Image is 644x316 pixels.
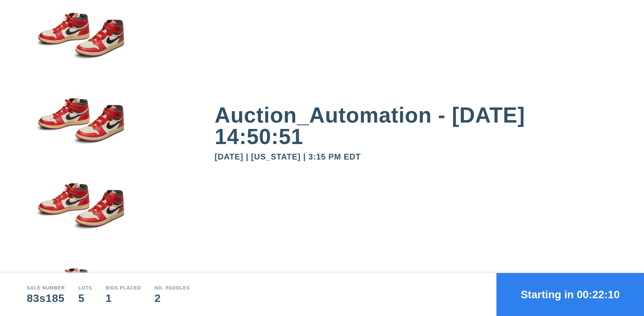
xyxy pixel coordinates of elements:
img: small [27,171,134,256]
div: Sale number [27,285,65,290]
div: 83s185 [27,293,65,304]
img: small [27,0,134,86]
div: Bids Placed [106,285,141,290]
div: Lots [78,285,92,290]
div: 1 [106,293,141,304]
div: [DATE] | [US_STATE] | 3:15 PM EDT [215,153,617,161]
div: No. Paddles [155,285,190,290]
img: small [27,85,134,171]
div: 5 [78,293,92,304]
button: Starting in 00:22:10 [496,273,644,316]
div: Auction_Automation - [DATE] 14:50:51 [215,104,617,147]
div: 2 [155,293,190,304]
